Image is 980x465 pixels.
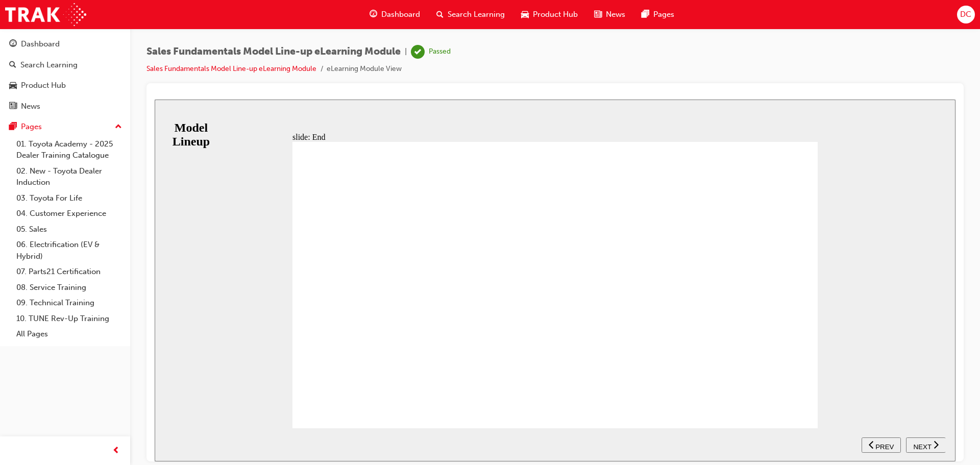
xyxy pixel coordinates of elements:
button: Pages [4,117,126,136]
span: pages-icon [642,8,649,21]
a: All Pages [12,326,126,342]
a: car-iconProduct Hub [513,4,586,25]
a: 06. Electrification (EV & Hybrid) [12,237,126,264]
div: News [21,101,40,112]
span: news-icon [594,8,602,21]
button: previous [707,338,746,353]
a: 05. Sales [12,222,126,237]
span: Sales Fundamentals Model Line-up eLearning Module [146,46,401,58]
a: 04. Customer Experience [12,206,126,222]
a: 10. TUNE Rev-Up Training [12,311,126,327]
a: 08. Service Training [12,280,126,296]
span: car-icon [9,81,17,90]
span: NEXT [758,344,776,351]
span: up-icon [115,120,122,134]
button: next [751,338,791,353]
span: pages-icon [9,123,17,132]
div: Passed [429,47,451,57]
span: news-icon [9,102,17,111]
span: PREV [721,344,739,351]
div: Product Hub [21,80,66,91]
span: guage-icon [9,40,17,49]
div: Dashboard [21,38,60,50]
span: learningRecordVerb_PASS-icon [411,45,425,59]
button: DC [957,6,975,23]
span: guage-icon [370,8,377,21]
button: DashboardSearch LearningProduct HubNews [4,33,126,117]
a: guage-iconDashboard [361,4,428,25]
span: Dashboard [381,9,420,20]
a: 02. New - Toyota Dealer Induction [12,163,126,190]
img: Trak [5,3,86,26]
div: Search Learning [20,59,78,71]
a: Search Learning [4,56,126,75]
nav: slide navigation [707,329,791,362]
a: pages-iconPages [633,4,682,25]
span: | [405,46,407,58]
span: prev-icon [112,445,120,457]
a: 07. Parts21 Certification [12,264,126,280]
span: Search Learning [448,9,505,20]
a: news-iconNews [586,4,633,25]
a: 03. Toyota For Life [12,190,126,206]
span: News [606,9,625,20]
span: car-icon [521,8,529,21]
span: search-icon [436,8,444,21]
div: Pages [21,121,42,133]
li: eLearning Module View [327,63,402,75]
span: DC [960,9,971,20]
a: News [4,97,126,116]
span: search-icon [9,61,16,70]
a: 09. Technical Training [12,295,126,311]
a: Product Hub [4,76,126,95]
a: Sales Fundamentals Model Line-up eLearning Module [146,64,316,73]
a: Dashboard [4,35,126,54]
span: Pages [653,9,674,20]
a: 01. Toyota Academy - 2025 Dealer Training Catalogue [12,136,126,163]
a: search-iconSearch Learning [428,4,513,25]
span: Product Hub [533,9,578,20]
